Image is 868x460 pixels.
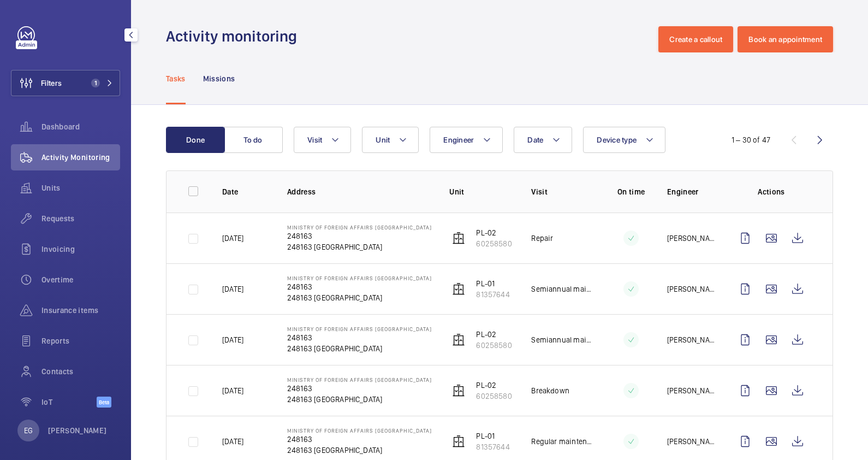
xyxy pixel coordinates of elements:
[452,435,465,448] img: elevator.svg
[224,127,283,153] button: To do
[430,127,503,153] button: Engineer
[222,385,243,396] p: [DATE]
[222,284,243,294] p: [DATE]
[667,334,715,345] p: [PERSON_NAME]
[531,233,553,244] p: Repair
[531,186,595,197] p: Visit
[287,292,432,303] p: 248163 [GEOGRAPHIC_DATA]
[476,380,512,391] p: PL-02
[41,335,120,346] span: Reports
[41,152,120,163] span: Activity Monitoring
[667,385,715,396] p: [PERSON_NAME]
[287,445,432,456] p: 248163 [GEOGRAPHIC_DATA]
[667,233,715,244] p: [PERSON_NAME]
[41,78,62,89] span: Filters
[166,26,304,46] h1: Activity monitoring
[287,281,432,292] p: 248163
[476,278,509,289] p: PL-01
[41,121,120,132] span: Dashboard
[732,134,770,145] div: 1 – 30 of 47
[294,127,351,153] button: Visit
[307,135,322,144] span: Visit
[41,366,120,377] span: Contacts
[613,186,650,197] p: On time
[41,397,97,408] span: IoT
[732,186,811,197] p: Actions
[48,425,107,436] p: [PERSON_NAME]
[287,394,432,405] p: 248163 [GEOGRAPHIC_DATA]
[449,186,514,197] p: Unit
[738,26,833,52] button: Book an appointment
[597,135,637,144] span: Device type
[376,135,390,144] span: Unit
[11,70,120,96] button: Filters1
[91,79,100,87] span: 1
[166,127,225,153] button: Done
[222,233,243,244] p: [DATE]
[287,383,432,394] p: 248163
[222,186,270,197] p: Date
[287,275,432,281] p: Ministry of Foreign Affairs [GEOGRAPHIC_DATA]
[476,289,509,300] p: 81357644
[222,436,243,447] p: [DATE]
[41,213,120,224] span: Requests
[287,231,432,241] p: 248163
[287,376,432,383] p: Ministry of Foreign Affairs [GEOGRAPHIC_DATA]
[287,241,432,252] p: 248163 [GEOGRAPHIC_DATA]
[452,232,465,245] img: elevator.svg
[203,73,235,84] p: Missions
[222,334,243,345] p: [DATE]
[667,186,715,197] p: Engineer
[287,332,432,343] p: 248163
[476,441,509,452] p: 81357644
[362,127,419,153] button: Unit
[658,26,733,52] button: Create a callout
[531,385,569,396] p: Breakdown
[287,186,432,197] p: Address
[667,284,715,294] p: [PERSON_NAME]
[476,391,512,402] p: 60258580
[476,329,512,340] p: PL-02
[41,182,120,193] span: Units
[287,224,432,231] p: Ministry of Foreign Affairs [GEOGRAPHIC_DATA]
[41,274,120,285] span: Overtime
[452,384,465,397] img: elevator.svg
[287,427,432,434] p: Ministry of Foreign Affairs [GEOGRAPHIC_DATA]
[452,282,465,296] img: elevator.svg
[452,333,465,346] img: elevator.svg
[287,434,432,445] p: 248163
[41,305,120,316] span: Insurance items
[443,135,474,144] span: Engineer
[514,127,572,153] button: Date
[476,340,512,351] p: 60258580
[531,436,595,447] p: Regular maintenance
[476,227,512,238] p: PL-02
[527,135,543,144] span: Date
[667,436,715,447] p: [PERSON_NAME]
[287,343,432,354] p: 248163 [GEOGRAPHIC_DATA]
[41,244,120,255] span: Invoicing
[97,397,111,408] span: Beta
[476,430,509,441] p: PL-01
[583,127,665,153] button: Device type
[531,334,595,345] p: Semiannual maintenance
[476,238,512,249] p: 60258580
[531,284,595,294] p: Semiannual maintenance
[24,425,33,436] p: EG
[287,326,432,332] p: Ministry of Foreign Affairs [GEOGRAPHIC_DATA]
[166,73,186,84] p: Tasks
